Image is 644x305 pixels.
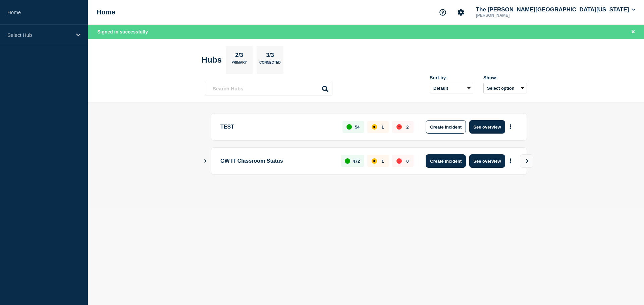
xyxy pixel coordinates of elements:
[231,61,247,68] p: Primary
[520,154,533,168] button: View
[454,5,468,19] button: Account settings
[506,155,515,167] button: More actions
[406,159,409,164] p: 0
[475,6,637,13] button: The [PERSON_NAME][GEOGRAPHIC_DATA][US_STATE]
[97,29,148,34] span: Signed in successfully
[353,159,360,164] p: 472
[97,8,115,16] h1: Home
[396,158,402,164] div: down
[406,125,409,130] p: 2
[220,154,333,168] p: GW IT Classroom Status
[372,124,377,130] div: affected
[436,5,450,19] button: Support
[475,13,544,18] p: [PERSON_NAME]
[469,154,505,168] button: See overview
[483,83,527,93] button: Select option
[506,121,515,133] button: More actions
[259,61,280,68] p: Connected
[396,124,402,130] div: down
[264,52,277,61] p: 3/3
[372,158,377,164] div: affected
[346,124,352,130] div: up
[430,83,473,93] select: Sort by
[483,75,527,80] div: Show:
[7,32,72,38] p: Select Hub
[204,159,207,164] button: Show Connected Hubs
[355,125,360,130] p: 54
[426,154,466,168] button: Create incident
[469,120,505,134] button: See overview
[629,28,637,36] button: Close banner
[430,75,473,80] div: Sort by:
[381,125,384,130] p: 1
[220,120,335,134] p: TEST
[233,52,246,61] p: 2/3
[202,55,222,65] h2: Hubs
[426,120,466,134] button: Create incident
[345,158,350,164] div: up
[205,82,332,95] input: Search Hubs
[381,159,384,164] p: 1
